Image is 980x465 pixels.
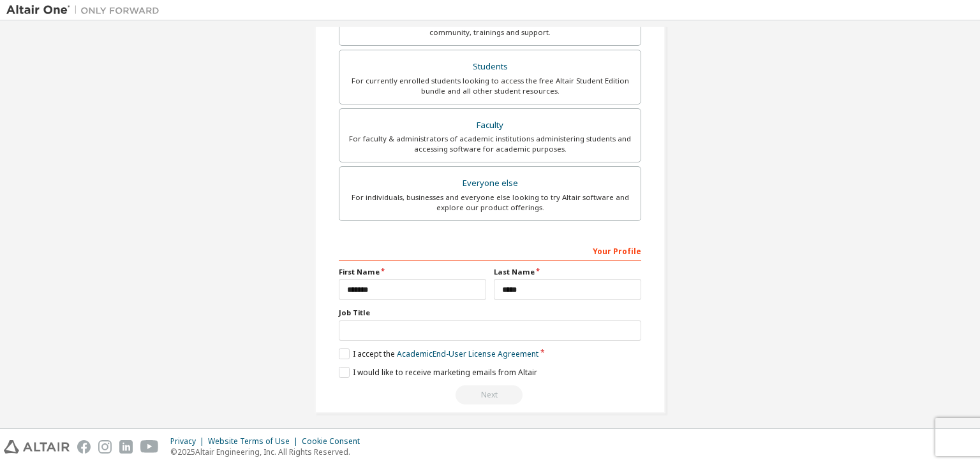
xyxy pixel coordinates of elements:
[170,436,208,447] div: Privacy
[4,440,70,454] img: altair_logo.svg
[347,17,633,38] div: For existing customers looking to access software downloads, HPC resources, community, trainings ...
[347,58,633,76] div: Students
[397,348,538,359] a: Academic End-User License Agreement
[339,308,641,318] label: Job Title
[98,440,112,454] img: instagram.svg
[119,440,133,454] img: linkedin.svg
[302,436,367,447] div: Cookie Consent
[339,385,641,404] div: Read and acccept EULA to continue
[347,117,633,134] div: Faculty
[347,192,633,213] div: For individuals, businesses and everyone else looking to try Altair software and explore our prod...
[339,240,641,261] div: Your Profile
[347,76,633,96] div: For currently enrolled students looking to access the free Altair Student Edition bundle and all ...
[6,4,166,17] img: Altair One
[347,175,633,192] div: Everyone else
[347,134,633,154] div: For faculty & administrators of academic institutions administering students and accessing softwa...
[208,436,302,447] div: Website Terms of Use
[140,440,159,454] img: youtube.svg
[339,267,486,277] label: First Name
[339,348,538,359] label: I accept the
[170,447,367,457] p: © 2025 Altair Engineering, Inc. All Rights Reserved.
[339,367,537,378] label: I would like to receive marketing emails from Altair
[77,440,91,454] img: facebook.svg
[494,267,641,277] label: Last Name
